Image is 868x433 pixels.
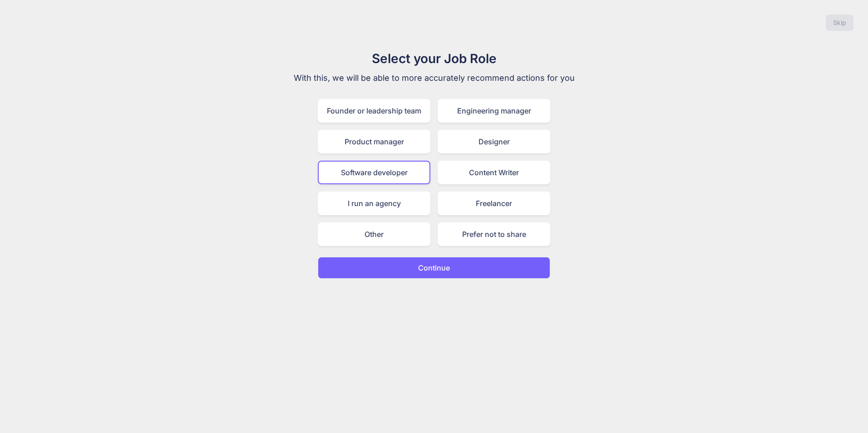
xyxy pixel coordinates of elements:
div: Engineering manager [438,99,550,123]
p: Continue [418,262,450,273]
h1: Select your Job Role [281,49,587,68]
div: Freelancer [438,192,550,215]
div: Prefer not to share [438,222,550,246]
button: Continue [318,257,550,279]
div: Founder or leadership team [318,99,430,123]
div: Product manager [318,130,430,153]
div: Designer [438,130,550,153]
button: Skip [826,15,853,31]
p: With this, we will be able to more accurately recommend actions for you [281,72,587,84]
div: Other [318,222,430,246]
div: I run an agency [318,192,430,215]
div: Content Writer [438,161,550,184]
div: Software developer [318,161,430,184]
